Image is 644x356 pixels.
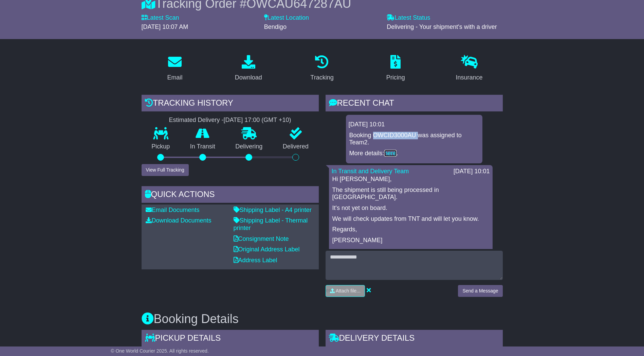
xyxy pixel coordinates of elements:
[142,186,319,204] div: Quick Actions
[142,95,319,113] div: Tracking history
[234,217,308,231] a: Shipping Label - Thermal printer
[326,330,503,348] div: Delivery Details
[384,150,397,157] a: here
[349,150,479,157] p: More details: .
[224,117,291,124] div: [DATE] 17:00 (GMT +10)
[332,215,489,223] p: We will check updates from TNT and will let you know.
[163,53,187,85] a: Email
[264,23,287,30] span: Bendigo
[458,285,502,297] button: Send a Message
[234,235,289,242] a: Consignment Note
[386,73,405,82] div: Pricing
[234,257,277,264] a: Address Label
[456,73,483,82] div: Insurance
[310,73,333,82] div: Tracking
[332,226,489,233] p: Regards,
[452,53,487,85] a: Insurance
[167,73,182,82] div: Email
[349,121,480,128] div: [DATE] 10:01
[332,204,489,212] p: It's not yet on board.
[273,143,319,150] p: Delivered
[326,95,503,113] div: RECENT CHAT
[235,73,262,82] div: Download
[180,143,225,150] p: In Transit
[146,207,200,213] a: Email Documents
[332,237,489,244] p: [PERSON_NAME]
[349,132,479,146] p: Booking OWCID3000AU was assigned to Team2.
[382,53,409,85] a: Pricing
[231,53,266,85] a: Download
[234,246,300,253] a: Original Address Label
[234,207,312,213] a: Shipping Label - A4 printer
[142,23,188,30] span: [DATE] 10:07 AM
[387,23,497,30] span: Delivering - Your shipment's with a driver
[264,14,309,22] label: Latest Location
[454,168,490,175] div: [DATE] 10:01
[142,330,319,348] div: Pickup Details
[142,143,180,150] p: Pickup
[332,168,409,175] a: In Transit and Delivery Team
[225,143,273,150] p: Delivering
[142,164,189,176] button: View Full Tracking
[142,14,179,22] label: Latest Scan
[111,348,209,354] span: © One World Courier 2025. All rights reserved.
[387,14,430,22] label: Latest Status
[146,217,211,224] a: Download Documents
[142,312,503,326] h3: Booking Details
[332,176,489,183] p: Hi [PERSON_NAME],
[332,186,489,201] p: The shipment is still being processed in [GEOGRAPHIC_DATA].
[142,117,319,124] div: Estimated Delivery -
[306,53,338,85] a: Tracking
